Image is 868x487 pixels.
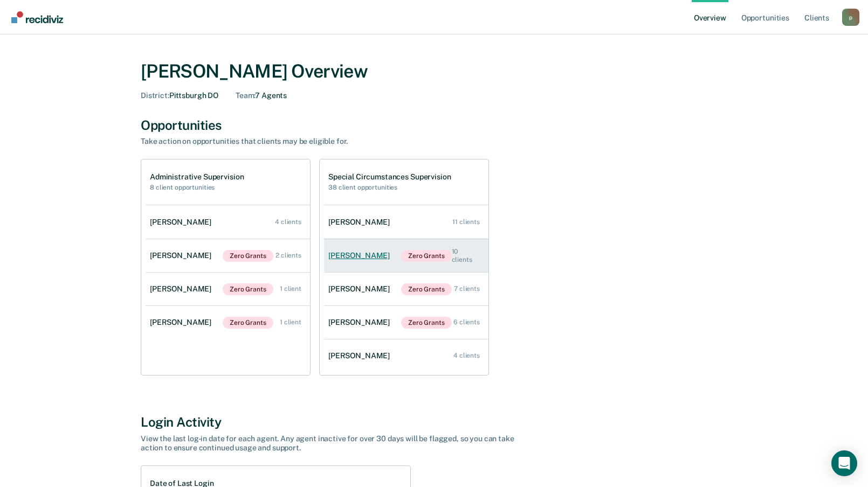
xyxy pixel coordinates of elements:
h2: 8 client opportunities [150,184,244,191]
div: 10 clients [452,248,480,263]
div: View the last log-in date for each agent. Any agent inactive for over 30 days will be flagged, so... [141,434,518,453]
div: [PERSON_NAME] Overview [141,60,727,82]
div: [PERSON_NAME] [328,218,394,227]
div: [PERSON_NAME] [150,251,216,260]
a: [PERSON_NAME]Zero Grants 2 clients [146,239,310,273]
div: 2 clients [275,252,301,259]
h1: Special Circumstances Supervision [328,172,451,182]
img: Recidiviz [11,11,63,23]
div: 7 Agents [236,91,287,100]
button: Profile dropdown button [842,9,859,26]
span: Zero Grants [223,283,273,295]
span: Zero Grants [401,317,452,329]
div: Take action on opportunities that clients may be eligible for. [141,137,518,146]
a: [PERSON_NAME]Zero Grants 7 clients [324,273,488,306]
span: Zero Grants [223,317,273,329]
div: [PERSON_NAME] [150,218,216,227]
a: [PERSON_NAME]Zero Grants 1 client [146,306,310,339]
div: Pittsburgh DO [141,91,218,100]
h1: Administrative Supervision [150,172,244,182]
a: [PERSON_NAME]Zero Grants 1 client [146,273,310,306]
div: [PERSON_NAME] [328,318,394,327]
div: 7 clients [454,285,480,293]
h2: 38 client opportunities [328,184,451,191]
div: 1 client [280,318,301,326]
span: District : [141,91,169,100]
div: 4 clients [453,352,480,359]
a: [PERSON_NAME]Zero Grants 10 clients [324,237,488,274]
div: [PERSON_NAME] [328,284,394,294]
div: Open Intercom Messenger [831,450,857,476]
div: Login Activity [141,414,727,430]
div: Opportunities [141,117,727,133]
div: 11 clients [452,218,480,226]
span: Zero Grants [223,250,273,262]
div: 1 client [280,285,301,293]
a: [PERSON_NAME] 4 clients [324,340,488,371]
div: [PERSON_NAME] [150,284,216,294]
div: [PERSON_NAME] [328,351,394,360]
span: Team : [236,91,255,100]
div: 6 clients [453,318,480,326]
a: [PERSON_NAME] 4 clients [146,207,310,238]
span: Zero Grants [401,250,452,262]
div: 4 clients [275,218,301,226]
span: Zero Grants [401,283,452,295]
a: [PERSON_NAME]Zero Grants 6 clients [324,306,488,339]
div: [PERSON_NAME] [150,318,216,327]
div: p [842,9,859,26]
a: [PERSON_NAME] 11 clients [324,207,488,238]
div: [PERSON_NAME] [328,251,394,260]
